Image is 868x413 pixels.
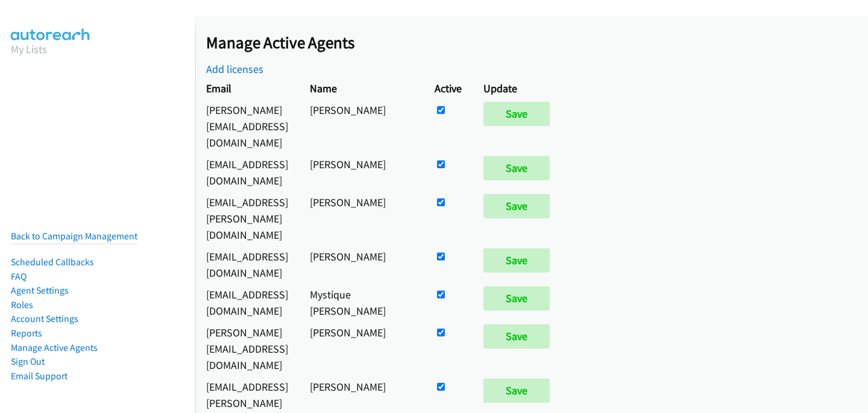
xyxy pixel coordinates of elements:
td: [PERSON_NAME][EMAIL_ADDRESS][DOMAIN_NAME] [195,99,299,153]
th: Name [299,77,424,99]
a: My Lists [11,42,47,56]
td: [EMAIL_ADDRESS][DOMAIN_NAME] [195,245,299,283]
a: Email Support [11,370,68,382]
a: Scheduled Callbacks [11,256,94,268]
a: Add licenses [206,62,263,76]
h2: Manage Active Agents [206,33,868,53]
iframe: Resource Center [834,159,868,254]
a: Agent Settings [11,285,69,296]
th: Update [473,77,566,99]
a: Account Settings [11,313,78,324]
td: [PERSON_NAME] [299,153,424,191]
a: Back to Campaign Management [11,230,137,242]
a: Sign Out [11,356,45,367]
a: Roles [11,299,33,311]
td: [PERSON_NAME] [299,245,424,283]
td: Mystique [PERSON_NAME] [299,283,424,321]
input: Save [483,248,550,273]
td: [PERSON_NAME] [299,191,424,245]
td: [PERSON_NAME][EMAIL_ADDRESS][DOMAIN_NAME] [195,321,299,376]
iframe: Checklist [766,361,859,404]
a: Reports [11,327,42,339]
td: [EMAIL_ADDRESS][DOMAIN_NAME] [195,153,299,191]
td: [PERSON_NAME] [299,99,424,153]
input: Save [483,324,550,348]
input: Save [483,286,550,311]
input: Save [483,102,550,126]
input: Save [483,379,550,403]
td: [PERSON_NAME] [299,321,424,376]
a: Manage Active Agents [11,342,98,353]
th: Active [424,77,473,99]
a: FAQ [11,271,27,282]
input: Save [483,194,550,218]
th: Email [195,77,299,99]
td: [EMAIL_ADDRESS][PERSON_NAME][DOMAIN_NAME] [195,191,299,245]
td: [EMAIL_ADDRESS][DOMAIN_NAME] [195,283,299,321]
input: Save [483,156,550,180]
